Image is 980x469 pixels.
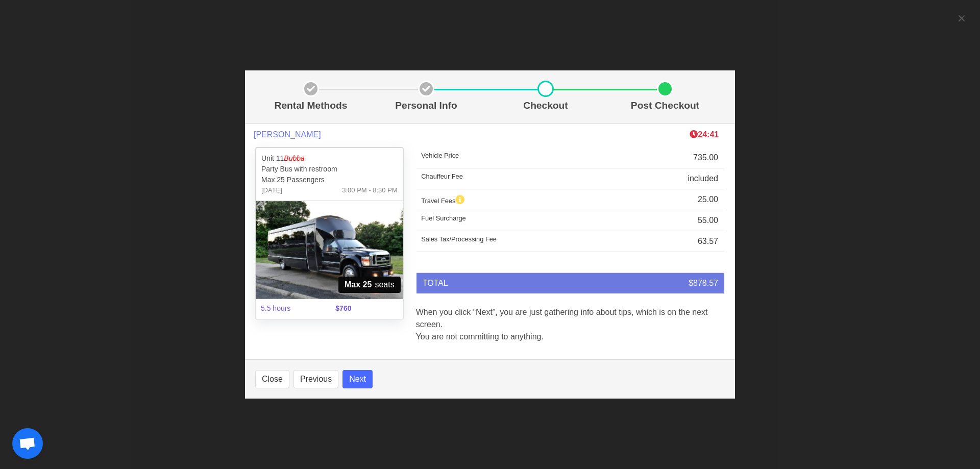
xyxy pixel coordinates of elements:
[345,279,372,291] strong: Max 25
[371,98,482,113] p: Personal Info
[416,231,622,252] td: Sales Tax/Processing Fee
[261,164,398,175] p: Party Bus with restroom
[284,154,304,162] em: Bubba
[622,168,724,189] td: included
[342,370,373,388] button: Next
[622,273,724,293] td: $878.57
[255,370,289,388] button: Close
[609,98,721,113] p: Post Checkout
[261,153,398,164] p: Unit 11
[690,130,719,139] b: 24:41
[416,168,622,189] td: Chauffeur Fee
[255,297,329,320] span: 5.5 hours
[256,201,403,299] img: 11%2001.jpg
[12,428,43,459] a: Open chat
[416,306,725,331] p: When you click “Next”, you are just gathering info about tips, which is on the next screen.
[342,185,397,195] span: 3:00 PM - 8:30 PM
[622,189,724,210] td: 25.00
[416,273,622,293] td: TOTAL
[416,147,622,168] td: Vehicle Price
[690,130,719,139] span: The clock is ticking ⁠— this timer shows how long we'll hold this limo during checkout. If time r...
[490,98,601,113] p: Checkout
[261,175,398,185] p: Max 25 Passengers
[261,185,282,195] span: [DATE]
[259,98,362,113] p: Rental Methods
[416,210,622,231] td: Fuel Surcharge
[622,147,724,168] td: 735.00
[293,370,338,388] button: Previous
[622,231,724,252] td: 63.57
[338,277,401,293] span: seats
[416,331,725,343] p: You are not committing to anything.
[254,130,321,139] span: [PERSON_NAME]
[416,189,622,210] td: Travel Fees
[622,210,724,231] td: 55.00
